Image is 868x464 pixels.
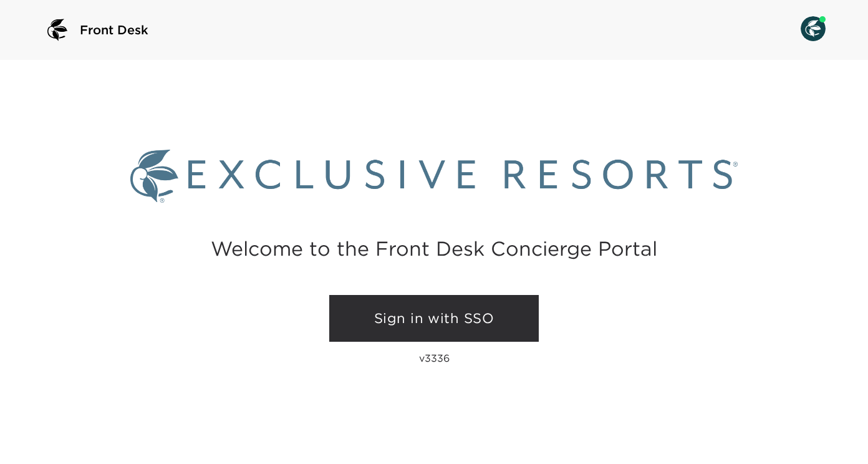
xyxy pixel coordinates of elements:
[211,239,657,258] h2: Welcome to the Front Desk Concierge Portal
[42,15,72,45] img: logo
[419,352,450,364] p: v3336
[801,16,826,41] img: User
[130,150,738,203] img: Exclusive Resorts logo
[80,21,148,39] span: Front Desk
[329,295,539,342] a: Sign in with SSO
